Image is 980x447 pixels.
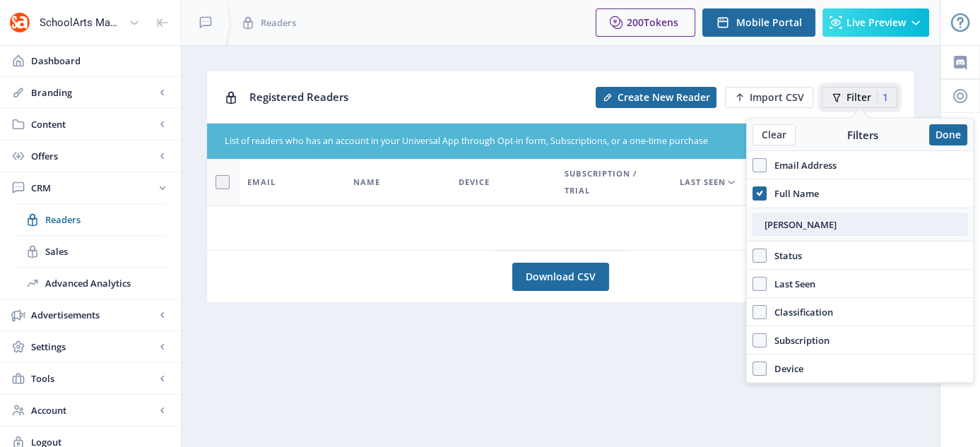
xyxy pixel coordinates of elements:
[767,275,815,292] span: Last Seen
[249,90,348,104] span: Registered Readers
[644,16,678,29] span: Tokens
[31,54,170,68] span: Dashboard
[716,87,813,108] a: New page
[767,185,819,202] span: Full Name
[261,16,296,30] span: Readers
[8,11,31,34] img: properties.app_icon.png
[45,213,167,227] span: Readers
[877,92,888,103] div: 1
[846,92,871,103] span: Filter
[929,124,967,145] button: Done
[40,7,123,38] div: SchoolArts Magazine
[618,92,710,103] span: Create New Reader
[565,165,662,199] span: Subscription / Trial
[459,174,490,191] span: Device
[767,360,803,377] span: Device
[353,174,380,191] span: Name
[822,87,897,108] button: Filter1
[31,149,155,163] span: Offers
[225,135,813,148] div: List of readers who has an account in your Universal App through Opt-in form, Subscriptions, or a...
[725,87,813,108] button: Import CSV
[14,204,167,235] a: Readers
[31,403,155,417] span: Account
[247,174,276,191] span: Email
[31,181,155,195] span: CRM
[702,8,815,37] button: Mobile Portal
[206,71,915,251] app-collection-view: Registered Readers
[822,8,929,37] button: Live Preview
[752,124,796,145] button: Clear
[31,371,155,386] span: Tools
[31,85,155,100] span: Branding
[596,8,695,37] button: 200Tokens
[796,128,929,142] div: Filters
[587,87,716,108] a: New page
[596,87,716,108] button: Create New Reader
[767,304,833,321] span: Classification
[767,247,802,264] span: Status
[31,340,155,354] span: Settings
[45,244,167,258] span: Sales
[14,236,167,267] a: Sales
[767,332,830,349] span: Subscription
[767,157,837,174] span: Email Address
[750,92,804,103] span: Import CSV
[31,308,155,322] span: Advertisements
[736,17,802,28] span: Mobile Portal
[846,17,906,28] span: Live Preview
[680,174,726,191] span: Last Seen
[14,268,167,299] a: Advanced Analytics
[31,117,155,131] span: Content
[45,276,167,290] span: Advanced Analytics
[512,263,609,291] a: Download CSV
